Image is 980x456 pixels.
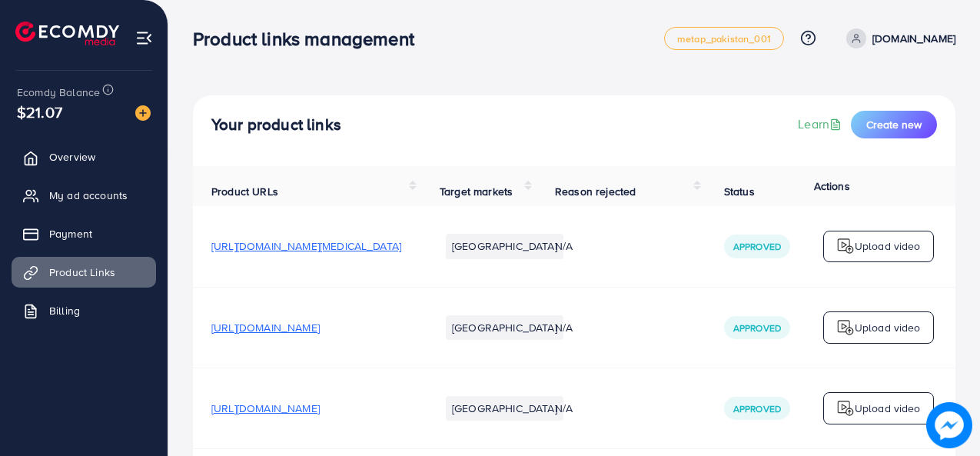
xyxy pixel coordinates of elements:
span: Billing [49,303,80,318]
span: N/A [555,320,573,335]
span: Status [724,184,755,199]
a: Product Links [12,257,156,288]
img: image [135,105,151,121]
span: Approved [733,321,781,335]
span: My ad accounts [49,188,128,203]
a: Learn [798,115,845,133]
span: N/A [555,238,573,254]
span: Product URLs [211,184,278,199]
span: N/A [555,401,573,416]
span: [URL][DOMAIN_NAME][MEDICAL_DATA] [211,238,401,254]
a: [DOMAIN_NAME] [840,28,955,48]
span: Approved [733,402,781,415]
li: [GEOGRAPHIC_DATA] [446,315,563,340]
span: Payment [49,226,92,241]
li: [GEOGRAPHIC_DATA] [446,234,563,258]
span: [URL][DOMAIN_NAME] [211,320,320,335]
span: Create new [866,117,922,132]
a: Billing [12,295,156,326]
span: Ecomdy Balance [17,85,100,100]
span: Actions [814,178,850,194]
span: Product Links [49,265,115,280]
a: metap_pakistan_001 [664,27,784,50]
h4: Your product links [211,115,341,135]
a: Payment [12,218,156,249]
img: logo [836,318,855,337]
img: logo [15,22,119,45]
a: My ad accounts [12,180,156,211]
img: logo [836,237,855,255]
p: Upload video [855,318,921,337]
a: Overview [12,141,156,172]
img: image [926,402,972,448]
p: Upload video [855,237,921,255]
img: menu [135,29,153,47]
span: Reason rejected [555,184,636,199]
span: [URL][DOMAIN_NAME] [211,401,320,416]
button: Create new [851,111,937,138]
p: [DOMAIN_NAME] [872,29,955,48]
span: Overview [49,149,95,165]
li: [GEOGRAPHIC_DATA] [446,396,563,421]
h3: Product links management [193,28,427,50]
span: Approved [733,240,781,253]
span: metap_pakistan_001 [677,34,771,44]
span: Target markets [440,184,513,199]
span: $21.07 [17,101,62,123]
img: logo [836,399,855,418]
p: Upload video [855,399,921,418]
